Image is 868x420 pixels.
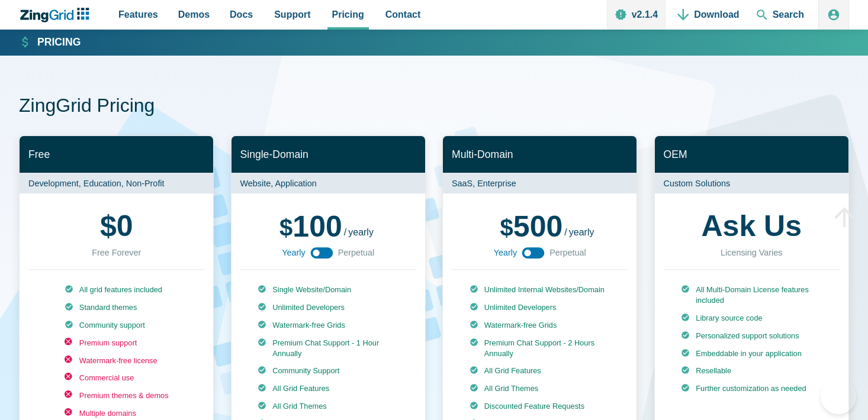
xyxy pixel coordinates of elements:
[19,93,849,120] h1: ZingGrid Pricing
[681,348,822,359] li: Embeddable in your application
[118,7,158,22] span: Features
[258,338,398,359] li: Premium Chat Support - 1 Hour Annually
[470,338,610,359] li: Premium Chat Support - 2 Hours Annually
[348,227,374,237] span: yearly
[701,211,802,241] strong: Ask Us
[549,245,586,260] span: Perpetual
[500,210,563,243] span: 500
[65,408,169,419] li: Multiple domains
[19,8,95,22] a: ZingChart Logo. Click to return to the homepage
[100,211,117,241] span: $
[65,373,169,383] li: Commercial use
[65,390,169,401] li: Premium themes & demos
[443,173,636,193] p: SaaS, Enterprise
[230,7,253,22] span: Docs
[20,173,213,193] p: Development, Education, Non-Profit
[20,136,213,173] h2: Free
[258,401,398,412] li: All Grid Themes
[681,313,822,324] li: Library source code
[443,136,636,173] h2: Multi-Domain
[821,379,856,414] iframe: Toggle Customer Support
[569,227,594,237] span: yearly
[232,136,425,173] h2: Single-Domain
[564,228,567,237] span: /
[681,285,822,306] li: All Multi-Domain License features included
[470,383,610,394] li: All Grid Themes
[37,37,81,48] strong: Pricing
[65,338,169,348] li: Premium support
[258,383,398,394] li: All Grid Features
[279,210,342,243] span: 100
[470,285,610,295] li: Unlimited Internal Websites/Domain
[332,7,364,22] span: Pricing
[258,320,398,331] li: Watermark-free Grids
[65,356,169,366] li: Watermark-free license
[470,320,610,331] li: Watermark-free Grids
[178,7,210,22] span: Demos
[92,245,141,260] div: Free Forever
[655,173,848,193] p: Custom Solutions
[20,35,81,50] a: Pricing
[232,173,425,193] p: Website, Application
[65,320,169,331] li: Community support
[100,211,133,241] strong: 0
[274,7,310,22] span: Support
[258,285,398,295] li: Single Website/Domain
[470,366,610,376] li: All Grid Features
[494,245,517,260] span: Yearly
[282,245,305,260] span: Yearly
[385,7,421,22] span: Contact
[655,136,848,173] h2: OEM
[681,366,822,376] li: Resellable
[470,401,610,412] li: Discounted Feature Requests
[338,245,375,260] span: Perpetual
[721,245,783,260] div: Licensing Varies
[65,285,169,295] li: All grid features included
[681,331,822,341] li: Personalized support solutions
[681,383,822,394] li: Further customization as needed
[258,302,398,313] li: Unlimited Developers
[470,302,610,313] li: Unlimited Developers
[65,302,169,313] li: Standard themes
[344,228,346,237] span: /
[258,366,398,376] li: Community Support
